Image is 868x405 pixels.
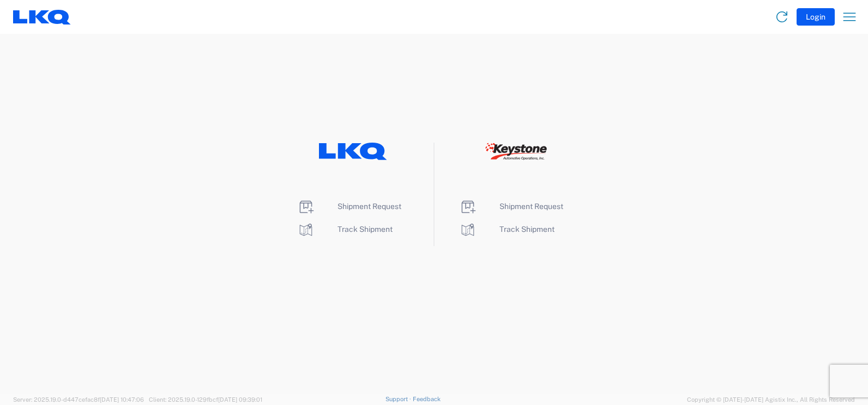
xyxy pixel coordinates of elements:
[149,396,262,403] span: Client: 2025.19.0-129fbcf
[499,225,554,234] span: Track Shipment
[297,202,401,211] a: Shipment Request
[337,225,393,234] span: Track Shipment
[687,395,855,404] span: Copyright © [DATE]-[DATE] Agistix Inc., All Rights Reserved
[459,225,554,234] a: Track Shipment
[413,396,441,402] a: Feedback
[337,202,401,211] span: Shipment Request
[218,396,262,403] span: [DATE] 09:39:01
[100,396,144,403] span: [DATE] 10:47:06
[459,202,563,211] a: Shipment Request
[13,396,144,403] span: Server: 2025.19.0-d447cefac8f
[797,8,835,26] button: Login
[499,202,563,211] span: Shipment Request
[385,396,413,402] a: Support
[297,225,393,234] a: Track Shipment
